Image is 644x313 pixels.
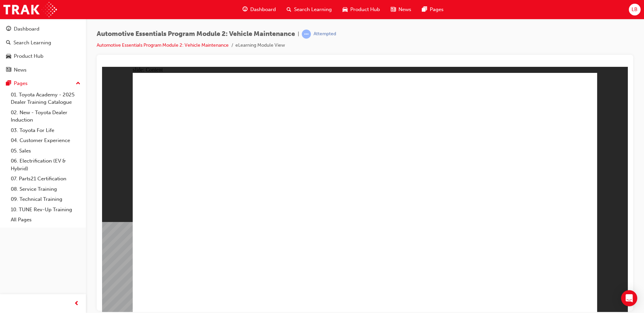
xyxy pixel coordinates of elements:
[8,205,83,215] a: 10. TUNE Rev-Up Training
[294,6,332,13] span: Search Learning
[6,26,11,32] span: guage-icon
[8,194,83,205] a: 09. Technical Training
[3,77,83,90] button: Pages
[430,6,444,13] span: Pages
[398,6,411,13] span: News
[8,146,83,156] a: 05. Sales
[8,125,83,136] a: 03. Toyota For Life
[14,66,27,74] div: News
[250,6,276,13] span: Dashboard
[8,135,83,146] a: 04. Customer Experience
[6,53,11,59] span: car-icon
[6,40,11,46] span: search-icon
[14,80,28,87] div: Pages
[3,37,83,49] a: Search Learning
[14,52,43,60] div: Product Hub
[8,184,83,194] a: 08. Service Training
[281,3,337,16] a: search-iconSearch Learning
[3,50,83,62] a: Product Hub
[8,174,83,184] a: 07. Parts21 Certification
[8,90,83,107] a: 01. Toyota Academy - 2025 Dealer Training Catalogue
[14,25,39,33] div: Dashboard
[74,300,79,308] span: prev-icon
[97,42,229,48] a: Automotive Essentials Program Module 2: Vehicle Maintenance
[629,4,641,15] button: LB
[8,156,83,174] a: 06. Electrification (EV & Hybrid)
[3,2,57,17] img: Trak
[3,21,83,77] button: DashboardSearch LearningProduct HubNews
[3,23,83,35] a: Dashboard
[621,290,637,306] div: Open Intercom Messenger
[302,30,311,39] span: learningRecordVerb_ATTEMPT-icon
[97,30,295,38] span: Automotive Essentials Program Module 2: Vehicle Maintenance
[76,79,80,88] span: up-icon
[287,5,291,14] span: search-icon
[350,6,380,13] span: Product Hub
[243,5,248,14] span: guage-icon
[237,3,281,16] a: guage-iconDashboard
[13,39,51,47] div: Search Learning
[8,215,83,225] a: All Pages
[235,42,285,49] li: eLearning Module View
[632,6,638,13] span: LB
[343,5,348,14] span: car-icon
[385,3,417,16] a: news-iconNews
[391,5,396,14] span: news-icon
[417,3,449,16] a: pages-iconPages
[298,30,299,38] span: |
[6,81,11,87] span: pages-icon
[314,31,336,37] div: Attempted
[337,3,385,16] a: car-iconProduct Hub
[8,107,83,125] a: 02. New - Toyota Dealer Induction
[3,64,83,76] a: News
[6,67,11,73] span: news-icon
[422,5,427,14] span: pages-icon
